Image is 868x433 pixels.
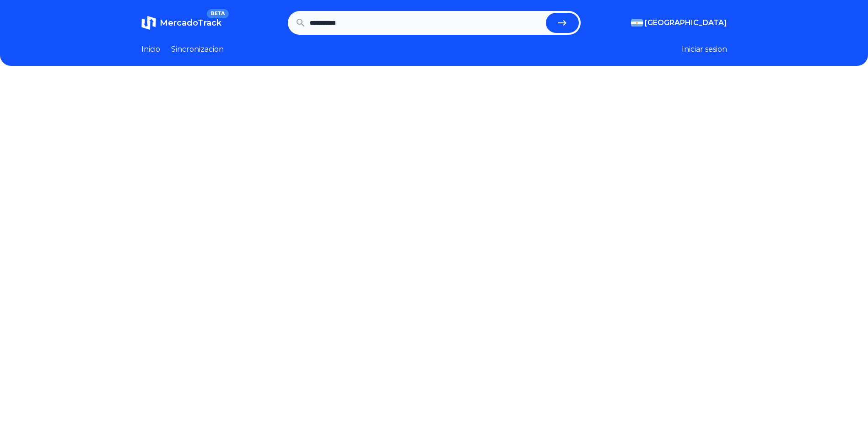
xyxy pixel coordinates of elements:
[645,17,727,28] span: [GEOGRAPHIC_DATA]
[160,18,221,28] span: MercadoTrack
[171,44,224,55] a: Sincronizacion
[207,9,228,18] span: BETA
[141,16,221,30] a: MercadoTrackBETA
[682,44,727,55] button: Iniciar sesion
[631,17,727,28] button: [GEOGRAPHIC_DATA]
[631,19,643,27] img: Argentina
[141,44,160,55] a: Inicio
[141,16,156,30] img: MercadoTrack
